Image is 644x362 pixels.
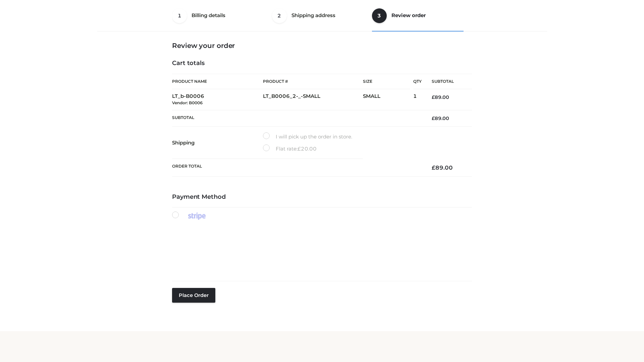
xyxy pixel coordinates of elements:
[298,145,317,152] bdi: 20.00
[172,159,422,177] th: Order Total
[172,100,203,105] small: Vendor: B0006
[298,145,301,152] span: £
[263,144,317,153] label: Flat rate:
[172,42,472,50] h3: Review your order
[263,74,363,89] th: Product #
[171,227,471,270] iframe: Secure payment input frame
[413,89,422,110] td: 1
[432,115,449,121] bdi: 89.00
[263,132,352,141] label: I will pick up the order in store.
[172,193,472,201] h4: Payment Method
[172,74,263,89] th: Product Name
[413,74,422,89] th: Qty
[422,74,472,89] th: Subtotal
[172,60,472,67] h4: Cart totals
[172,127,263,159] th: Shipping
[172,89,263,110] td: LT_b-B0006
[432,164,435,171] span: £
[363,89,413,110] td: SMALL
[172,110,422,126] th: Subtotal
[432,94,449,100] bdi: 89.00
[432,115,435,121] span: £
[432,164,453,171] bdi: 89.00
[172,288,215,303] button: Place order
[432,94,435,100] span: £
[363,74,410,89] th: Size
[263,89,363,110] td: LT_B0006_2-_-SMALL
